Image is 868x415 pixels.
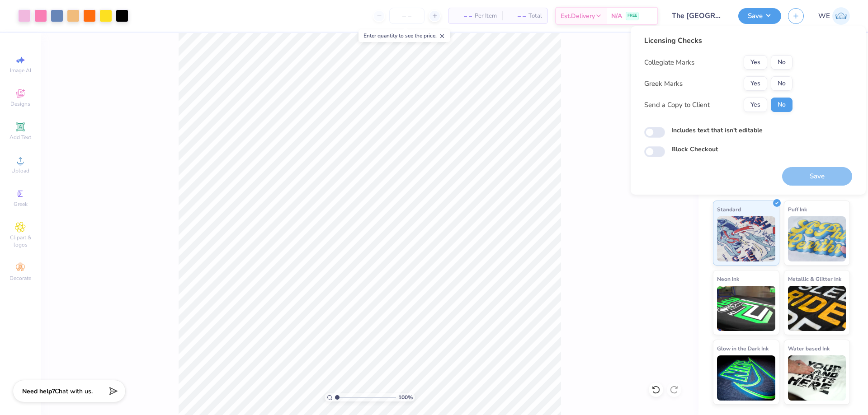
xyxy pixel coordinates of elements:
[744,98,767,112] button: Yes
[717,286,775,331] img: Neon Ink
[398,393,413,401] span: 100 %
[5,234,36,248] span: Clipart & logos
[717,355,775,401] img: Glow in the Dark Ink
[717,344,769,353] span: Glow in the Dark Ink
[644,57,694,68] div: Collegiate Marks
[11,167,29,174] span: Upload
[561,11,595,21] span: Est. Delivery
[818,11,830,21] span: WE
[454,11,472,21] span: – –
[717,205,741,214] span: Standard
[665,7,731,25] input: Untitled Design
[9,275,31,282] span: Decorate
[644,35,793,46] div: Licensing Checks
[771,98,793,112] button: No
[788,205,807,214] span: Puff Ink
[738,8,781,24] button: Save
[389,8,425,24] input: – –
[717,216,775,261] img: Standard
[9,134,31,141] span: Add Text
[359,29,450,42] div: Enter quantity to see the price.
[788,216,846,261] img: Puff Ink
[818,7,850,25] a: WE
[508,11,526,21] span: – –
[671,126,763,135] label: Includes text that isn't editable
[528,11,542,21] span: Total
[611,11,622,21] span: N/A
[627,13,637,19] span: FREE
[771,55,793,70] button: No
[475,11,497,21] span: Per Item
[717,274,739,284] span: Neon Ink
[771,76,793,91] button: No
[14,201,28,208] span: Greek
[55,387,93,396] span: Chat with us.
[644,79,683,89] div: Greek Marks
[744,55,767,70] button: Yes
[10,67,31,74] span: Image AI
[832,7,850,25] img: Werrine Empeynado
[744,76,767,91] button: Yes
[788,344,830,353] span: Water based Ink
[788,355,846,401] img: Water based Ink
[644,100,710,110] div: Send a Copy to Client
[788,286,846,331] img: Metallic & Glitter Ink
[22,387,55,396] strong: Need help?
[788,274,841,284] span: Metallic & Glitter Ink
[10,100,30,107] span: Designs
[671,145,718,154] label: Block Checkout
